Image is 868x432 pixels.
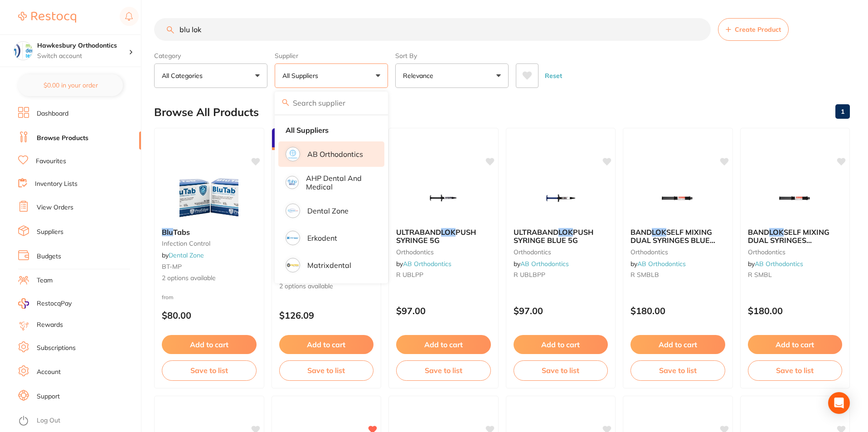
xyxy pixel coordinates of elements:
[37,228,63,237] a: Suppliers
[755,260,803,268] a: AB Orthodontics
[514,228,593,245] span: PUSH SYRINGE BLUE 5G
[769,228,784,237] em: LOK
[35,180,78,189] a: Inventory Lists
[307,207,349,215] p: Dental Zone
[37,109,68,118] a: Dashboard
[37,392,60,401] a: Support
[748,248,843,256] small: orthodontics
[648,175,707,221] img: BAND LOK SELF MIXING DUAL SYRINGES BLUE SHADE
[162,360,257,380] button: Save to list
[748,228,829,253] span: SELF MIXING DUAL SYRINGES NATURAL SHADE
[307,150,363,158] p: AB Orthodontics
[514,228,558,237] span: ULTRABAND
[748,260,803,268] span: by
[514,271,545,279] span: R UBLBPP
[630,248,725,256] small: orthodontics
[282,71,322,80] p: All Suppliers
[279,310,374,320] p: $126.09
[630,228,652,237] span: BAND
[14,42,32,60] img: Hawkesbury Orthodontics
[828,392,850,414] div: Open Intercom Messenger
[307,261,351,269] p: Matrixdental
[748,306,843,316] p: $180.00
[414,175,473,221] img: ULTRABAND LOK PUSH SYRINGE 5G
[441,228,456,237] em: LOK
[37,52,129,61] p: Switch account
[514,228,608,245] b: ULTRABAND LOK PUSH SYRINGE BLUE 5G
[287,259,299,271] img: Matrixdental
[18,298,29,309] img: RestocqPay
[272,128,381,150] div: Bulk Discounts
[275,52,388,60] label: Supplier
[18,7,76,28] a: Restocq Logo
[735,26,781,33] span: Create Product
[37,416,60,425] a: Log Out
[279,282,374,291] span: 2 options available
[630,335,725,354] button: Add to cart
[154,106,259,119] h2: Browse All Products
[37,344,76,353] a: Subscriptions
[37,134,88,143] a: Browse Products
[630,360,725,380] button: Save to list
[514,360,608,380] button: Save to list
[275,92,388,114] input: Search supplier
[514,335,608,354] button: Add to cart
[558,228,573,237] em: LOK
[18,74,123,96] button: $0.00 in your order
[514,306,608,316] p: $97.00
[520,260,569,268] a: AB Orthodontics
[396,228,441,237] span: ULTRABAND
[395,52,509,60] label: Sort By
[162,71,206,80] p: All Categories
[286,126,329,134] strong: All Suppliers
[287,232,299,244] img: Erkodent
[37,276,53,285] a: Team
[396,335,491,354] button: Add to cart
[630,271,659,279] span: R SMBLB
[531,175,590,221] img: ULTRABAND LOK PUSH SYRINGE BLUE 5G
[278,121,384,140] li: Clear selection
[162,335,257,354] button: Add to cart
[630,260,686,268] span: by
[287,148,299,160] img: AB Orthodontics
[396,360,491,380] button: Save to list
[162,228,173,237] em: Blu
[542,63,565,88] button: Reset
[403,71,437,80] p: Relevance
[630,228,715,253] span: SELF MIXING DUAL SYRINGES BLUE SHADE
[275,63,388,88] button: All Suppliers
[37,299,72,308] span: RestocqPay
[279,360,374,380] button: Save to list
[395,63,509,88] button: Relevance
[307,234,337,242] p: Erkodent
[179,175,238,221] img: Blu Tabs
[403,260,451,268] a: AB Orthodontics
[396,228,491,245] b: ULTRABAND LOK PUSH SYRINGE 5G
[748,335,843,354] button: Add to cart
[287,205,299,217] img: Dental Zone
[748,360,843,380] button: Save to list
[396,228,476,245] span: PUSH SYRINGE 5G
[652,228,666,237] em: LOK
[306,174,372,191] p: AHP Dental and Medical
[162,294,174,301] span: from
[748,228,843,245] b: BAND LOK SELF MIXING DUAL SYRINGES NATURAL SHADE
[37,320,63,330] a: Rewards
[162,228,257,236] b: Blu Tabs
[748,271,772,279] span: R SMBL
[37,203,73,212] a: View Orders
[37,41,129,50] h4: Hawkesbury Orthodontics
[173,228,190,237] span: Tabs
[18,414,138,428] button: Log Out
[162,262,182,271] span: BT-MP
[514,248,608,256] small: orthodontics
[18,12,76,23] img: Restocq Logo
[748,228,769,237] span: BAND
[630,306,725,316] p: $180.00
[169,251,204,259] a: Dental Zone
[154,63,267,88] button: All Categories
[162,240,257,247] small: Infection Control
[162,274,257,283] span: 2 options available
[154,52,267,60] label: Category
[718,18,789,41] button: Create Product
